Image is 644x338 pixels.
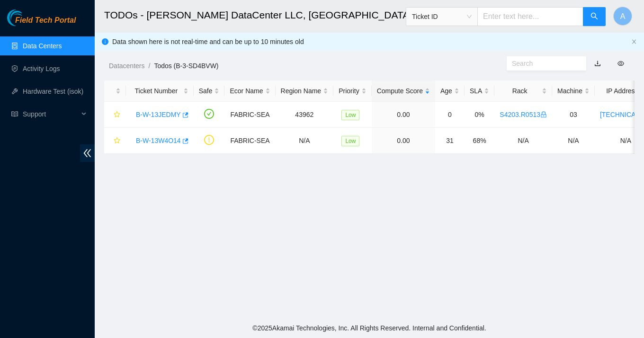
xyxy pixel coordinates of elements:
span: Low [341,136,359,146]
td: FABRIC-SEA [224,128,275,154]
td: 03 [552,102,595,128]
td: 0.00 [372,102,435,128]
span: Low [341,110,359,120]
a: Data Centers [23,42,62,50]
span: check-circle [204,109,214,119]
td: 0% [465,102,494,128]
button: star [109,107,121,122]
a: Akamai TechnologiesField Tech Portal [7,17,76,29]
span: star [114,137,120,145]
input: Search [512,58,573,69]
img: Akamai Technologies [7,9,48,26]
td: N/A [494,128,552,154]
a: S4203.R0513lock [500,111,547,118]
a: Activity Logs [23,65,60,72]
span: double-left [80,144,95,162]
span: Ticket ID [412,9,472,24]
td: N/A [276,128,334,154]
button: search [583,7,606,26]
button: star [109,133,121,148]
span: lock [540,111,547,118]
span: / [148,62,150,70]
td: FABRIC-SEA [224,102,275,128]
a: download [594,60,601,67]
span: Support [23,105,79,124]
a: B-W-13JEDMY [136,111,181,118]
span: search [590,12,598,21]
span: eye [617,60,624,67]
span: Field Tech Portal [15,16,76,25]
input: Enter text here... [477,7,583,26]
button: close [631,39,637,45]
td: 31 [435,128,465,154]
span: read [11,111,18,117]
button: download [587,56,608,71]
td: 68% [465,128,494,154]
a: Hardware Test (isok) [23,88,83,95]
span: A [620,10,626,22]
span: close [631,39,637,44]
button: A [613,7,632,26]
a: Todos (B-3-SD4BVW) [154,62,218,70]
a: Datacenters [109,62,144,70]
a: B-W-13W4O14 [136,137,181,144]
td: 0 [435,102,465,128]
footer: © 2025 Akamai Technologies, Inc. All Rights Reserved. Internal and Confidential. [95,318,644,338]
td: N/A [552,128,595,154]
td: 0.00 [372,128,435,154]
span: star [114,111,120,119]
td: 43962 [276,102,334,128]
span: exclamation-circle [204,135,214,145]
